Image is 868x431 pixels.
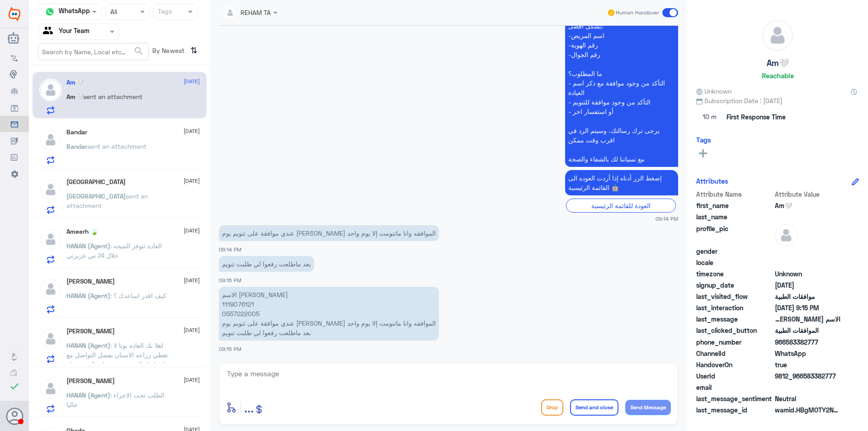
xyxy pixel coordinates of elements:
[696,349,773,358] span: ChannelId
[775,246,840,256] span: null
[775,371,840,381] span: 9812_966583382777
[696,109,723,125] span: 10 m
[184,326,200,334] span: [DATE]
[39,377,62,400] img: defaultAdmin.png
[9,381,20,392] i: check
[696,303,773,313] span: last_interaction
[184,376,200,384] span: [DATE]
[39,327,62,350] img: defaultAdmin.png
[775,314,840,324] span: الاسم عبير مبخوت الدوسري 1119076121 0557222005 عندي موافقة على تنويم يوم ثاني وتمت الموافقه وانا ...
[696,189,773,199] span: Attribute Name
[775,292,840,301] span: موافقات الطبية
[775,201,840,210] span: Am🤍
[133,46,144,57] span: search
[66,242,162,259] span: : العاده تتوفر النتيجه خلال 24 س عزيزتي
[775,394,840,403] span: 0
[762,20,793,51] img: defaultAdmin.png
[696,405,773,415] span: last_message_id
[219,346,241,352] span: 09:15 PM
[43,25,57,38] img: yourTeam.svg
[184,227,200,235] span: [DATE]
[696,96,859,105] span: Subscription Date : [DATE]
[66,142,87,150] span: Bandar
[66,278,115,285] h5: Abdullah Alshaer
[696,212,773,222] span: last_name
[39,278,62,300] img: defaultAdmin.png
[566,199,676,213] div: العودة للقائمة الرئيسية
[696,269,773,279] span: timezone
[66,242,110,250] span: HANAN (Agent)
[570,399,618,416] button: Send and close
[66,391,110,399] span: HANAN (Agent)
[66,128,87,136] h5: Bandar
[219,225,439,241] p: 1/9/2025, 9:14 PM
[696,224,773,245] span: profile_pic
[110,292,166,299] span: : كيف اقدر اساعدك ؟
[696,383,773,392] span: email
[66,341,110,349] span: HANAN (Agent)
[184,127,200,135] span: [DATE]
[66,391,165,408] span: : الطلب تحت الاجراء حاليا
[66,93,83,100] span: Am🤍
[66,192,126,200] span: [GEOGRAPHIC_DATA]
[775,189,840,199] span: Attribute Value
[66,327,115,335] h5: Abu Ahmed
[219,277,241,283] span: 09:15 PM
[696,360,773,369] span: HandoverOn
[66,228,98,236] h5: Ameerh 🍃
[541,399,563,416] button: Drop
[775,280,840,290] span: 2025-09-01T18:14:32.998Z
[219,287,439,341] p: 1/9/2025, 9:15 PM
[767,58,789,68] h5: Am🤍
[775,326,840,335] span: الموافقات الطبية
[66,292,110,299] span: HANAN (Agent)
[762,71,794,80] h6: Reachable
[43,5,57,19] img: whatsapp.png
[696,201,773,210] span: first_name
[775,303,840,313] span: 2025-09-01T18:15:49.338Z
[696,258,773,267] span: locale
[184,177,200,185] span: [DATE]
[696,337,773,347] span: phone_number
[66,341,168,378] span: : اهلا بك العاده بوبا لا تغطي زراعه الاسنان يفضل التواصل مع تامينك ل التحقق من تغطيه الخدمه بناء ...
[696,280,773,290] span: signup_date
[696,177,728,185] h6: Attributes
[39,128,62,151] img: defaultAdmin.png
[9,7,20,21] img: Widebot Logo
[156,6,172,18] div: Tags
[38,43,148,60] input: Search by Name, Local etc…
[656,215,678,223] span: 09:14 PM
[39,79,62,101] img: defaultAdmin.png
[66,79,83,86] h5: Am🤍
[775,337,840,347] span: 966583382777
[244,399,254,415] span: ...
[696,246,773,256] span: gender
[219,256,314,272] p: 1/9/2025, 9:15 PM
[190,43,198,58] i: ⇅
[244,397,254,417] button: ...
[184,276,200,284] span: [DATE]
[625,400,671,415] button: Send Message
[184,77,200,85] span: [DATE]
[696,136,711,144] h6: Tags
[696,314,773,324] span: last_message
[775,258,840,267] span: null
[66,377,115,385] h5: Abdullah
[696,371,773,381] span: UserId
[133,44,144,59] button: search
[219,246,241,252] span: 09:14 PM
[149,43,187,61] span: By Newest
[87,142,146,150] span: sent an attachment
[775,349,840,358] span: 2
[775,224,797,246] img: defaultAdmin.png
[39,228,62,251] img: defaultAdmin.png
[775,360,840,369] span: true
[616,9,659,17] span: Human Handover
[726,112,786,122] span: First Response Time
[696,326,773,335] span: last_clicked_button
[39,178,62,201] img: defaultAdmin.png
[696,86,731,96] span: Unknown
[775,269,840,279] span: Unknown
[6,407,23,425] button: Avatar
[66,178,126,186] h5: Turki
